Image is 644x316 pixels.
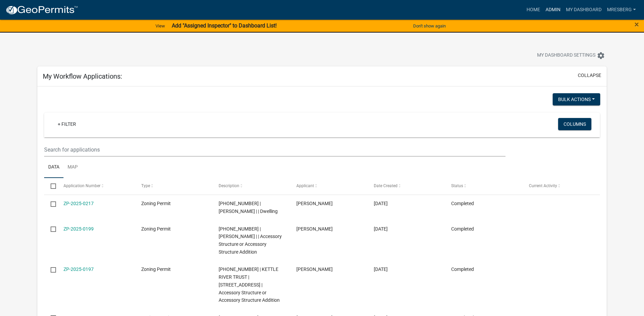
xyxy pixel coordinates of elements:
[563,3,604,16] a: My Dashboard
[172,22,277,29] strong: Add "Assigned Inspector" to Dashboard List!
[374,226,388,232] span: 07/08/2025
[219,183,239,188] span: Description
[296,226,333,232] span: Mandie Resberg
[296,266,333,272] span: Mandie Resberg
[219,201,278,214] span: 75-010-1290 | TOMCZAK, DARYL J | | Dwelling
[374,183,398,188] span: Date Created
[451,201,474,206] span: Completed
[524,3,543,16] a: Home
[290,178,367,194] datatable-header-cell: Applicant
[543,3,563,16] a: Admin
[597,52,605,60] i: settings
[296,201,333,206] span: Mandie Resberg
[445,178,522,194] datatable-header-cell: Status
[410,20,448,32] button: Don't show again
[367,178,445,194] datatable-header-cell: Date Created
[219,266,280,303] span: 51-020-1505 | KETTLE RIVER TRUST | 5590 COUNTY ROAD 156 | Accessory Structure or Accessory Struct...
[43,72,122,80] h5: My Workflow Applications:
[212,178,290,194] datatable-header-cell: Description
[52,118,81,130] a: + Filter
[578,72,601,79] button: collapse
[537,52,595,60] span: My Dashboard Settings
[634,20,639,28] button: Close
[451,183,463,188] span: Status
[604,3,639,16] a: mresberg
[553,93,600,105] button: Bulk Actions
[141,183,150,188] span: Type
[44,157,63,178] a: Data
[63,157,82,178] a: Map
[532,49,610,62] button: My Dashboard Settingssettings
[529,183,557,188] span: Current Activity
[374,201,388,206] span: 07/21/2025
[63,183,100,188] span: Application Number
[63,266,94,272] a: ZP-2025-0197
[141,266,171,272] span: Zoning Permit
[44,143,505,157] input: Search for applications
[141,201,171,206] span: Zoning Permit
[63,201,94,206] a: ZP-2025-0217
[153,20,168,32] a: View
[141,226,171,232] span: Zoning Permit
[634,20,639,29] span: ×
[296,183,314,188] span: Applicant
[374,266,388,272] span: 07/08/2025
[451,226,474,232] span: Completed
[451,266,474,272] span: Completed
[135,178,212,194] datatable-header-cell: Type
[219,226,282,255] span: 81-060-4060 | ANDERSON, MARK R | | Accessory Structure or Accessory Structure Addition
[63,226,94,232] a: ZP-2025-0199
[57,178,134,194] datatable-header-cell: Application Number
[522,178,600,194] datatable-header-cell: Current Activity
[558,118,591,130] button: Columns
[44,178,57,194] datatable-header-cell: Select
